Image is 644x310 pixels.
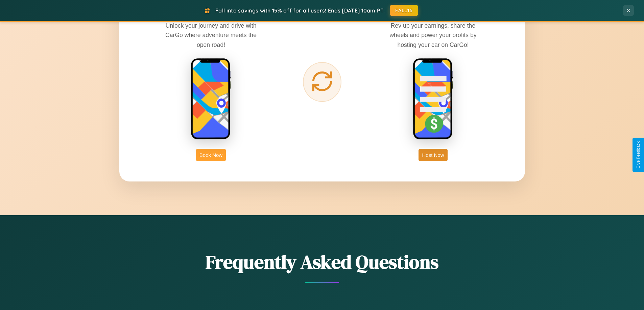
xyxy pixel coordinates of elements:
img: rent phone [191,58,231,140]
div: Give Feedback [636,141,641,169]
h2: Frequently Asked Questions [119,249,525,275]
img: host phone [413,58,453,140]
button: FALL15 [390,5,418,16]
button: Book Now [196,149,226,161]
p: Rev up your earnings, share the wheels and power your profits by hosting your car on CarGo! [382,21,484,49]
p: Unlock your journey and drive with CarGo where adventure meets the open road! [160,21,262,49]
button: Host Now [419,149,447,161]
span: Fall into savings with 15% off for all users! Ends [DATE] 10am PT. [215,7,385,14]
